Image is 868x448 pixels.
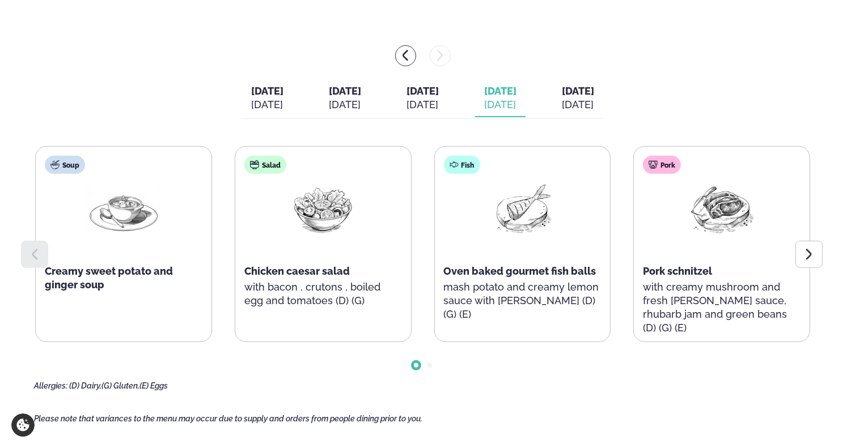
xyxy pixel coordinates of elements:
[244,280,402,308] p: with bacon , crutons , boiled egg and tomatoes (D) (G)
[287,183,359,235] img: Salad.png
[251,85,283,97] span: [DATE]
[643,265,712,277] span: Pork schnitzel
[643,280,801,335] p: with creamy mushroom and fresh [PERSON_NAME] sauce, rhubarb jam and green beans (D) (G) (E)
[430,45,451,66] button: menu-btn-right
[45,265,173,291] span: Creamy sweet potato and ginger soup
[397,80,448,117] button: [DATE] [DATE]
[486,183,558,235] img: Fish.png
[407,85,439,97] span: [DATE]
[444,280,602,321] p: mash potato and creamy lemon sauce with [PERSON_NAME] (D) (G) (E)
[395,45,416,66] button: menu-btn-left
[45,156,85,174] div: Soup
[553,80,603,117] button: [DATE] [DATE]
[484,98,516,112] div: [DATE]
[484,85,516,97] span: [DATE]
[139,381,168,390] span: (E) Eggs
[414,363,418,368] span: Go to slide 1
[244,156,286,174] div: Salad
[407,98,439,112] div: [DATE]
[475,80,526,117] button: [DATE] [DATE]
[251,98,283,112] div: [DATE]
[427,363,432,368] span: Go to slide 2
[34,414,422,423] span: Please note that variances to the menu may occur due to supply and orders from people dining prio...
[34,381,67,390] span: Allergies:
[11,413,35,437] a: Cookie settings
[643,156,681,174] div: Pork
[242,80,293,117] button: [DATE] [DATE]
[87,183,160,236] img: Soup.png
[320,80,370,117] button: [DATE] [DATE]
[685,183,758,235] img: Pork-Meat.png
[444,156,480,174] div: Fish
[329,85,361,97] span: [DATE]
[50,160,60,169] img: soup.svg
[101,381,139,390] span: (G) Gluten,
[244,265,350,277] span: Chicken caesar salad
[69,381,101,390] span: (D) Dairy,
[444,265,596,277] span: Oven baked gourmet fish balls
[329,98,361,112] div: [DATE]
[562,85,594,97] span: [DATE]
[450,160,459,169] img: fish.svg
[649,160,658,169] img: pork.svg
[250,160,259,169] img: salad.svg
[562,98,594,112] div: [DATE]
